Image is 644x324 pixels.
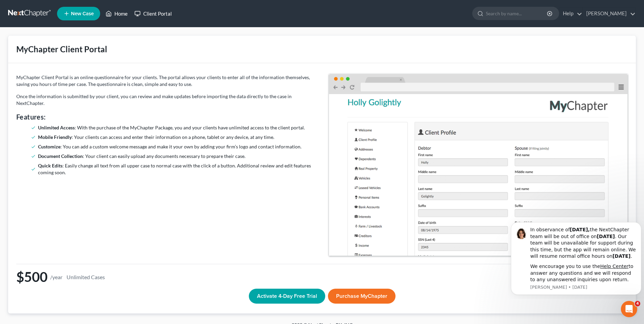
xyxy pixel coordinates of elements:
[16,270,628,284] h1: $500
[559,7,582,20] a: Help
[38,134,313,141] li: : Your clients can access and enter their information on a phone, tablet or any device, at any time.
[16,44,107,55] div: MyChapter Client Portal
[249,289,325,304] button: Activate 4-Day Free Trial
[38,153,83,159] strong: Document Collection
[38,124,313,131] li: : With the purchase of the MyChapter Package, you and your clients have unlimited access to the c...
[16,93,315,107] p: Once the information is submitted by your client, you can review and make updates before importin...
[65,273,106,281] small: Unlimited Cases
[16,112,315,122] h4: Features:
[38,153,313,160] li: : Your client can easily upload any documents necessary to prepare their case.
[635,301,640,306] span: 4
[329,74,628,256] img: MyChapter Dashboard
[50,274,62,280] small: /year
[38,134,72,140] strong: Mobile Friendly
[71,11,94,16] span: New Case
[102,7,131,20] a: Home
[38,162,313,176] li: : Easily change all text from all upper case to normal case with the click of a button. Additiona...
[131,7,175,20] a: Client Portal
[38,163,62,168] strong: Quick Edits
[508,209,644,299] iframe: Intercom notifications message
[16,74,315,88] p: MyChapter Client Portal is an online questionnaire for your clients. The portal allows your clien...
[328,289,395,304] button: Purchase MyChapter
[38,125,75,130] strong: Unlimited Access
[38,144,60,149] strong: Customize
[486,7,548,20] input: Search by name...
[38,143,313,150] li: : You can add a custom welcome message and make it your own by adding your firm’s logo and contac...
[621,301,637,317] iframe: Intercom live chat
[583,7,636,20] a: [PERSON_NAME]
